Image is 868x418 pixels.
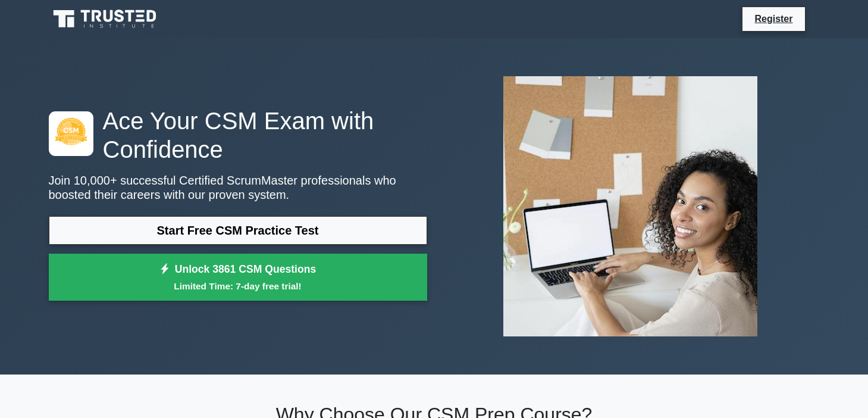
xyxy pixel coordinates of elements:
h1: Ace Your CSM Exam with Confidence [49,107,427,164]
small: Limited Time: 7-day free trial! [64,279,412,293]
a: Register [747,11,800,26]
p: Join 10,000+ successful Certified ScrumMaster professionals who boosted their careers with our pr... [49,173,427,202]
a: Start Free CSM Practice Test [49,216,427,245]
a: Unlock 3861 CSM QuestionsLimited Time: 7-day free trial! [49,254,427,301]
